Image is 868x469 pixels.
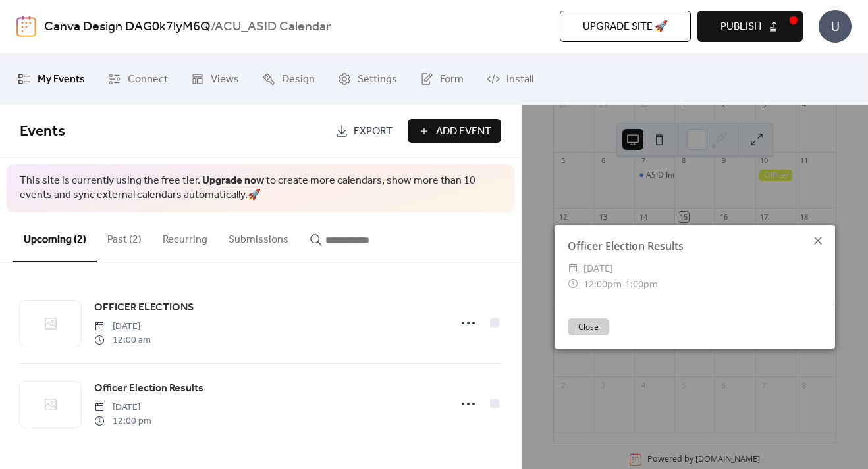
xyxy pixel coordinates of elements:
[506,69,533,90] span: Install
[181,59,249,99] a: Views
[44,14,211,39] a: Canva Design DAG0k7lyM6Q
[94,299,194,316] a: OFFICER ELECTIONS
[202,170,264,191] a: Upgrade now
[408,119,501,143] button: Add Event
[436,124,491,139] span: Add Event
[252,59,325,99] a: Design
[16,16,36,37] img: logo
[97,212,152,261] button: Past (2)
[325,119,402,143] a: Export
[477,59,543,99] a: Install
[128,69,168,90] span: Connect
[819,10,852,43] div: U
[568,318,609,335] button: Close
[94,414,151,428] span: 12:00 pm
[622,278,625,290] span: -
[94,300,194,316] span: OFFICER ELECTIONS
[94,333,151,347] span: 12:00 am
[625,278,658,290] span: 1:00pm
[328,59,407,99] a: Settings
[583,260,613,276] span: [DATE]
[555,238,835,254] div: Officer Election Results
[94,401,151,414] span: [DATE]
[20,117,65,146] span: Events
[98,59,178,99] a: Connect
[38,69,85,90] span: My Events
[211,14,215,39] b: /
[568,276,578,292] div: ​
[282,69,315,90] span: Design
[94,320,151,333] span: [DATE]
[8,59,95,99] a: My Events
[358,69,397,90] span: Settings
[215,14,331,39] b: ACU_ASID Calendar
[560,11,691,42] button: Upgrade site 🚀
[152,212,218,261] button: Recurring
[13,212,97,262] button: Upcoming (2)
[720,19,761,35] span: Publish
[583,19,668,35] span: Upgrade site 🚀
[697,11,803,42] button: Publish
[410,59,474,99] a: Form
[211,69,239,90] span: Views
[354,124,393,139] span: Export
[568,260,578,276] div: ​
[218,212,299,261] button: Submissions
[440,69,464,90] span: Form
[94,380,203,397] a: Officer Election Results
[20,174,501,203] span: This site is currently using the free tier. to create more calendars, show more than 10 events an...
[583,278,622,290] span: 12:00pm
